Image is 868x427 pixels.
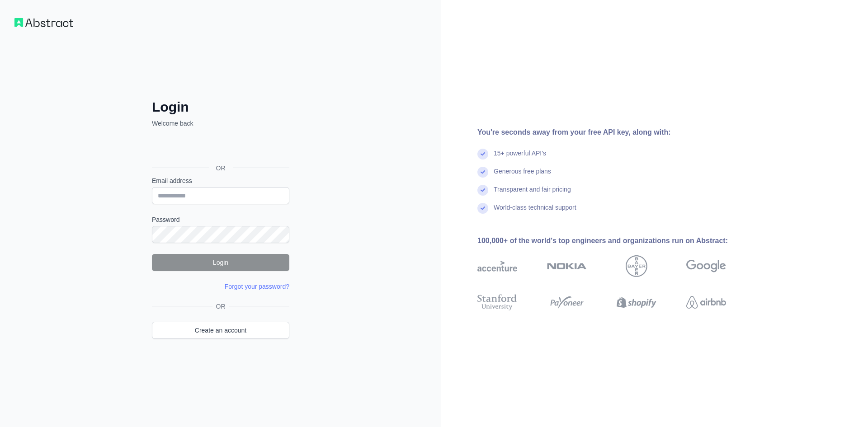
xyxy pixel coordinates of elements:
[494,167,551,185] div: Generous free plans
[152,176,289,185] label: Email address
[477,127,755,138] div: You're seconds away from your free API key, along with:
[617,292,656,312] img: shopify
[477,185,488,196] img: check mark
[152,322,289,339] a: Create an account
[477,149,488,160] img: check mark
[547,292,587,312] img: payoneer
[477,203,488,214] img: check mark
[686,292,726,312] img: airbnb
[494,149,546,167] div: 15+ powerful API's
[152,215,289,224] label: Password
[494,203,576,221] div: World-class technical support
[626,255,647,277] img: bayer
[152,99,289,115] h2: Login
[477,292,517,312] img: stanford university
[686,255,726,277] img: google
[477,255,517,277] img: accenture
[152,119,289,128] p: Welcome back
[547,255,587,277] img: nokia
[494,185,571,203] div: Transparent and fair pricing
[477,167,488,178] img: check mark
[147,138,292,158] iframe: Sign in with Google Button
[14,18,73,27] img: Workflow
[225,283,289,290] a: Forgot your password?
[152,254,289,271] button: Login
[209,164,233,173] span: OR
[212,302,229,311] span: OR
[477,235,755,246] div: 100,000+ of the world's top engineers and organizations run on Abstract:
